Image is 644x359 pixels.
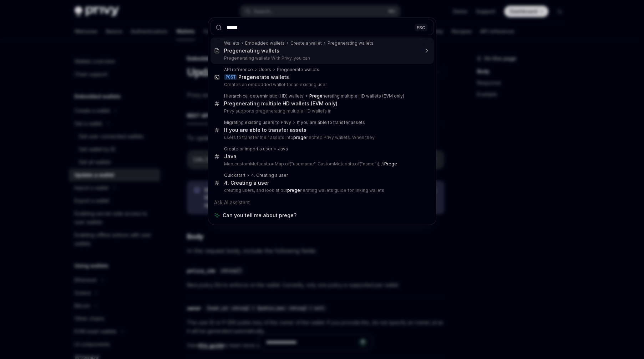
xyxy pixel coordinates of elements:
div: If you are able to transfer assets [224,127,306,133]
p: Pregenerating wallets With Privy, you can [224,55,419,61]
span: Can you tell me about prege? [223,212,296,219]
div: Wallets [224,40,239,46]
div: API reference [224,67,253,73]
b: prege [293,135,306,140]
div: Migrating existing users to Privy [224,120,291,125]
div: nerating multiple HD wallets (EVM only) [309,93,404,99]
div: nerating wallets [224,48,279,54]
div: 4. Creating a user [251,173,288,178]
div: Create or import a user [224,146,272,152]
div: Create a wallet [290,40,322,46]
b: prege [287,188,300,193]
div: Ask AI assistant [211,196,434,209]
p: Creates an embedded wallet for an existing user. [224,82,419,88]
div: Pregenerating wallets [328,40,374,46]
div: Embedded wallets [245,40,285,46]
div: Hierarchical deterministic (HD) wallets [224,93,304,99]
p: Privy supports pregenerating multiple HD wallets in [224,108,419,114]
div: Pregenerate wallets [277,67,319,73]
div: nerate wallets [238,74,289,80]
div: Java [224,153,237,160]
div: POST [224,74,237,80]
p: Map customMetadata = Map.of("username", CustomMetadata.of("name")); // [224,161,419,167]
div: 4. Creating a user [224,180,269,186]
div: nerating multiple HD wallets (EVM only) [224,100,338,107]
b: Prege [309,93,323,99]
b: Prege [238,74,253,80]
div: ESC [415,24,427,31]
div: Users [259,67,271,73]
div: Quickstart [224,173,245,178]
b: Prege [224,48,239,54]
p: creating users, and look at our nerating wallets guide for linking wallets [224,188,419,193]
div: Java [278,146,288,152]
div: If you are able to transfer assets [297,120,365,125]
p: users to transfer their assets into nerated Privy wallets. When they [224,135,419,140]
b: Prege [384,161,397,166]
b: Prege [224,100,239,106]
